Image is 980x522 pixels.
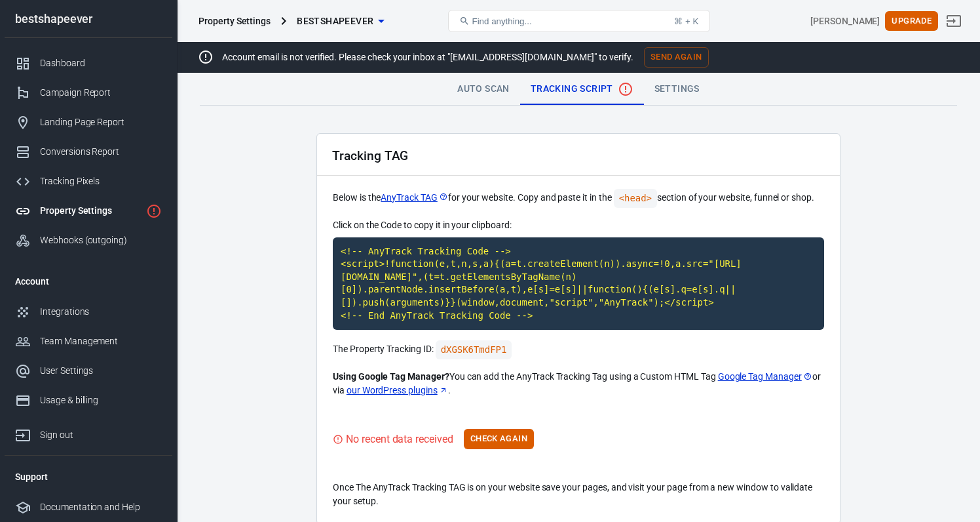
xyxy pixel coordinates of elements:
[718,370,812,384] a: Google Tag Manager
[198,14,271,28] div: Property Settings
[40,56,162,70] div: Dashboard
[614,189,657,208] code: <head>
[644,73,710,105] a: Settings
[5,415,172,450] a: Sign out
[347,384,448,397] a: our WordPress plugins
[5,327,172,356] a: Team Management
[333,340,824,359] p: The Property Tracking ID:
[5,226,172,255] a: Webhooks (outgoing)
[333,371,449,382] strong: Using Google Tag Manager?
[618,81,633,97] svg: No data received
[447,73,520,105] a: Auto Scan
[40,305,162,319] div: Integrations
[40,233,162,247] div: Webhooks (outgoing)
[381,191,447,205] a: AnyTrack TAG
[40,428,162,442] div: Sign out
[885,11,938,31] button: Upgrade
[333,481,824,508] p: Once The AnyTrack Tracking TAG is on your website save your pages, and visit your page from a new...
[40,393,162,407] div: Usage & billing
[5,461,172,492] li: Support
[346,431,453,447] div: No recent data received
[5,196,172,226] a: Property Settings
[644,47,709,68] button: Send Again
[40,145,162,159] div: Conversions Report
[5,49,172,78] a: Dashboard
[146,203,162,219] svg: Property is not installed yet
[332,149,408,163] h2: Tracking TAG
[5,386,172,415] a: Usage & billing
[5,297,172,327] a: Integrations
[40,500,162,514] div: Documentation and Help
[40,86,162,100] div: Campaign Report
[674,16,698,26] div: ⌘ + K
[333,431,453,447] div: Visit your website to trigger the Tracking Tag and validate your setup.
[333,189,824,208] p: Below is the for your website. Copy and paste it in the section of your website, funnel or shop.
[5,266,172,297] li: Account
[531,81,633,97] span: Tracking Script
[448,10,710,32] button: Find anything...⌘ + K
[810,14,880,28] div: Account id: d2BNLZs7
[40,334,162,348] div: Team Management
[5,137,172,167] a: Conversions Report
[333,237,824,331] code: Click to copy
[333,370,824,397] p: You can add the AnyTrack Tracking Tag using a Custom HTML Tag or via .
[472,16,532,26] span: Find anything...
[40,364,162,378] div: User Settings
[333,218,824,232] p: Click on the Code to copy it in your clipboard:
[5,13,172,25] div: bestshapeever
[40,174,162,188] div: Tracking Pixels
[40,115,162,129] div: Landing Page Report
[5,78,172,108] a: Campaign Report
[5,167,172,196] a: Tracking Pixels
[436,340,512,359] code: Click to copy
[222,50,633,64] p: Account email is not verified. Please check your inbox at "[EMAIL_ADDRESS][DOMAIN_NAME]" to verify.
[938,5,970,37] a: Sign out
[292,9,389,33] button: bestshapeever
[40,204,141,218] div: Property Settings
[297,13,373,30] span: bestshapeever
[5,108,172,137] a: Landing Page Report
[5,356,172,386] a: User Settings
[464,429,534,449] button: Check Again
